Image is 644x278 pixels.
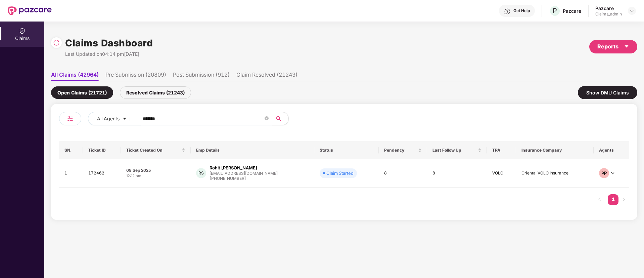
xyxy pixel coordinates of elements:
span: Pendency [384,148,417,153]
span: down [611,171,615,175]
div: Pazcare [563,8,581,14]
span: close-circle [265,116,269,122]
th: Last Follow Up [427,141,487,159]
th: Agents [594,141,629,159]
img: svg+xml;base64,PHN2ZyBpZD0iSGVscC0zMngzMiIgeG1sbnM9Imh0dHA6Ly93d3cudzMub3JnLzIwMDAvc3ZnIiB3aWR0aD... [504,8,511,15]
span: Ticket Created On [126,148,180,153]
div: Pazcare [595,5,622,11]
span: Last Follow Up [432,148,476,153]
img: svg+xml;base64,PHN2ZyBpZD0iRHJvcGRvd24tMzJ4MzIiIHhtbG5zPSJodHRwOi8vd3d3LnczLm9yZy8yMDAwL3N2ZyIgd2... [629,8,635,13]
th: Ticket Created On [121,141,191,159]
div: PP [599,168,609,178]
img: svg+xml;base64,PHN2ZyBpZD0iQ2xhaW0iIHhtbG5zPSJodHRwOi8vd3d3LnczLm9yZy8yMDAwL3N2ZyIgd2lkdGg9IjIwIi... [19,28,26,34]
div: Claims_admin [595,11,622,17]
span: P [553,7,557,15]
th: Pendency [379,141,427,159]
div: Get Help [513,8,530,13]
img: New Pazcare Logo [8,6,52,15]
span: close-circle [265,116,269,120]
